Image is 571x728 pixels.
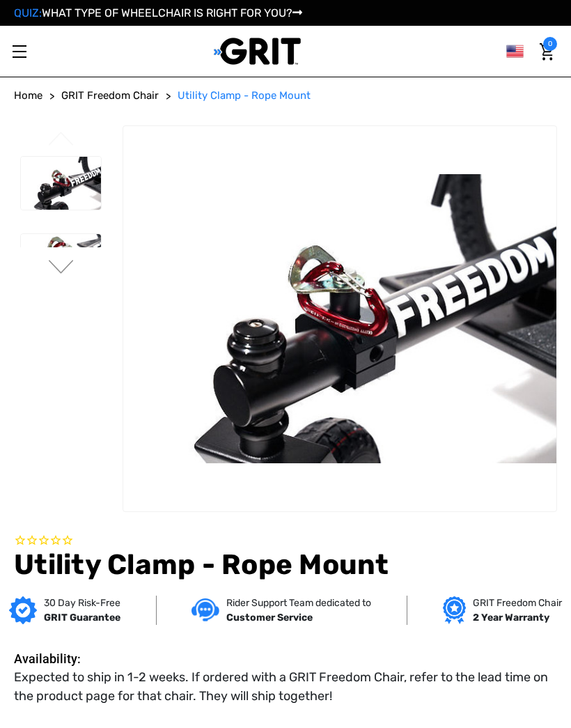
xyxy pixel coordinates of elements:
[14,548,557,582] h1: Utility Clamp - Rope Mount
[540,43,554,61] img: Cart
[21,234,101,288] img: Utility Clamp - Rope Mount
[191,598,219,621] img: Customer service
[214,37,301,65] img: GRIT All-Terrain Wheelchair and Mobility Equipment
[14,668,550,706] dd: Expected to ship in 1-2 weeks. If ordered with a GRIT Freedom Chair, refer to the lead time on th...
[14,533,557,548] span: Rated 0.0 out of 5 stars 0 reviews
[14,88,557,104] nav: Breadcrumb
[443,596,466,624] img: Grit freedom
[13,51,26,52] span: Toggle menu
[61,88,159,104] a: GRIT Freedom Chair
[61,89,159,102] span: GRIT Freedom Chair
[226,596,371,610] p: Rider Support Team dedicated to
[14,88,42,104] a: Home
[506,42,524,60] img: us.png
[44,596,120,610] p: 30 Day Risk-Free
[44,612,120,624] strong: GRIT Guarantee
[123,174,556,463] img: Utility Clamp - Rope Mount
[226,612,313,624] strong: Customer Service
[178,88,311,104] a: Utility Clamp - Rope Mount
[14,649,102,668] dt: Availability:
[9,596,37,624] img: GRIT Guarantee
[543,37,557,51] span: 0
[536,37,557,66] a: Cart with 0 items
[14,6,42,20] span: QUIZ:
[21,157,101,210] img: Utility Clamp - Rope Mount
[14,89,42,102] span: Home
[178,89,311,102] span: Utility Clamp - Rope Mount
[473,596,562,610] p: GRIT Freedom Chair
[473,612,549,624] strong: 2 Year Warranty
[14,6,302,20] a: QUIZ:WHAT TYPE OF WHEELCHAIR IS RIGHT FOR YOU?
[47,260,76,277] button: Go to slide 2 of 2
[47,132,76,148] button: Go to slide 2 of 2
